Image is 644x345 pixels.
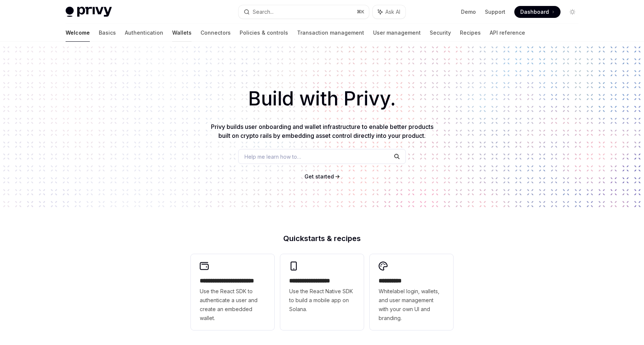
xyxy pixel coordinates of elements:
span: Privy builds user onboarding and wallet infrastructure to enable better products built on crypto ... [211,123,433,139]
a: Wallets [172,24,192,42]
a: Support [485,8,505,16]
span: Ask AI [385,8,400,16]
a: Authentication [125,24,163,42]
a: **** *****Whitelabel login, wallets, and user management with your own UI and branding. [370,254,453,330]
span: Whitelabel login, wallets, and user management with your own UI and branding. [379,287,444,323]
span: Use the React SDK to authenticate a user and create an embedded wallet. [200,287,265,323]
a: Welcome [66,24,90,42]
a: User management [373,24,421,42]
span: Use the React Native SDK to build a mobile app on Solana. [289,287,355,314]
a: Connectors [201,24,231,42]
span: Help me learn how to… [244,153,301,161]
button: Ask AI [373,5,405,19]
div: Search... [253,7,274,16]
h2: Quickstarts & recipes [191,235,453,242]
img: light logo [66,7,112,17]
span: ⌘ K [357,9,364,15]
button: Search...⌘K [239,5,369,19]
a: Get started [304,173,334,180]
span: Dashboard [520,8,549,16]
a: Dashboard [514,6,561,18]
a: Policies & controls [240,24,288,42]
span: Get started [304,173,334,180]
a: API reference [490,24,525,42]
a: Basics [99,24,116,42]
a: Security [430,24,451,42]
a: Transaction management [297,24,364,42]
a: **** **** **** ***Use the React Native SDK to build a mobile app on Solana. [280,254,364,330]
h1: Build with Privy. [12,84,632,113]
button: Toggle dark mode [566,6,578,18]
a: Recipes [460,24,481,42]
a: Demo [461,8,476,16]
